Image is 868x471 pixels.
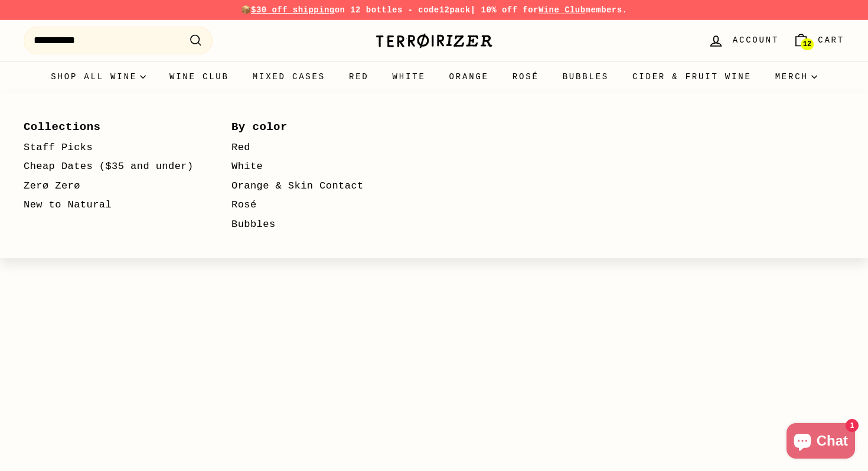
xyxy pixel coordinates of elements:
[786,23,851,58] a: Cart
[551,61,621,93] a: Bubbles
[231,196,405,215] a: Rosé
[231,157,405,177] a: White
[231,116,405,138] a: By color
[231,177,405,196] a: Orange & Skin Contact
[438,61,501,93] a: Orange
[24,116,197,138] a: Collections
[501,61,551,93] a: Rosé
[24,196,197,215] a: New to Natural
[381,61,438,93] a: White
[231,138,405,158] a: Red
[158,61,241,93] a: Wine Club
[231,215,405,235] a: Bubbles
[337,61,381,93] a: Red
[539,5,586,15] a: Wine Club
[803,40,811,48] span: 12
[24,177,197,196] a: Zerø Zerø
[439,5,471,15] strong: 12pack
[251,5,335,15] span: $30 off shipping
[24,138,197,158] a: Staff Picks
[733,34,779,47] span: Account
[24,157,197,177] a: Cheap Dates ($35 and under)
[763,61,829,93] summary: Merch
[24,4,844,17] p: 📦 on 12 bottles - code | 10% off for members.
[783,423,859,462] inbox-online-store-chat: Shopify online store chat
[621,61,763,93] a: Cider & Fruit Wine
[818,34,844,47] span: Cart
[39,61,158,93] summary: Shop all wine
[241,61,337,93] a: Mixed Cases
[701,23,786,58] a: Account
